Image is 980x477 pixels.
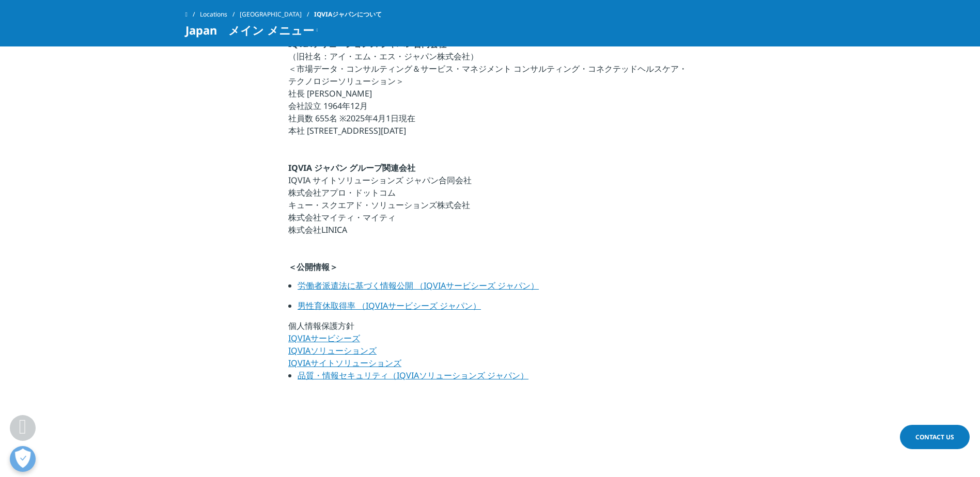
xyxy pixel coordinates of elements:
a: 男性育休取得率 （IQVIAサービシーズ ジャパン） [298,300,481,311]
span: Contact Us [915,433,954,441]
a: Locations [200,5,240,24]
span: IQVIAジャパンについて [314,5,382,24]
a: [GEOGRAPHIC_DATA] [240,5,314,24]
a: IQVIAソリューションズ [288,345,377,356]
p: （旧社名：アイ・エム・エス・ジャパン株式会社） ＜市場データ・コンサルティング＆サービス・マネジメント コンサルティング・コネクテッドヘルスケア・テクノロジーソリューション＞ 社長 [PERSO... [288,38,692,143]
a: 労働者派遣法に基づく情報公開 （IQVIAサービシーズ ジャパン） [298,280,539,291]
button: 優先設定センターを開く [10,446,36,472]
a: Contact Us [900,425,970,449]
span: Japan メイン メニュー [185,24,314,36]
p: IQVIA サイトソリューションズ ジャパン合同会社 株式会社アプロ・ドットコム キュー・スクエアド・ソリューションズ株式会社 株式会社マイティ・マイティ 株式会社LINICA [288,162,692,242]
a: 品質・情報セキュリティ（IQVIAソリューションズ ジャパン） [298,370,528,381]
a: IQVIAサービシーズ [288,332,360,344]
strong: ＜公開情報＞ [288,261,338,273]
strong: IQVIA ジャパン グループ関連会社 [288,162,415,173]
a: IQVIAサイトソリューションズ [288,357,401,369]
